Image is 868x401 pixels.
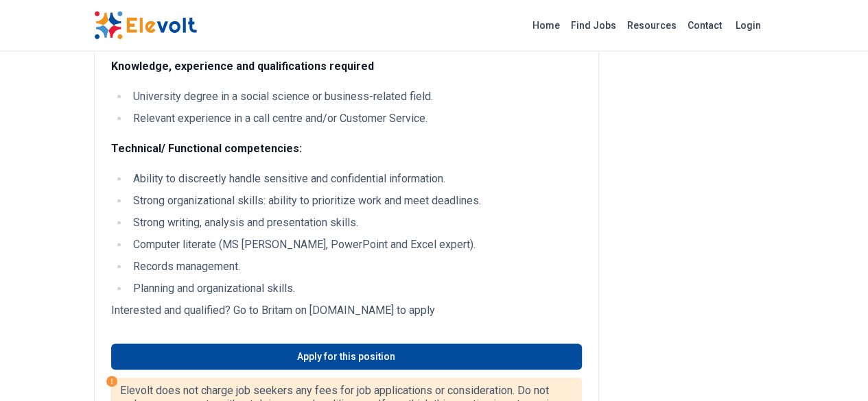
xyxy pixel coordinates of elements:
[565,14,622,36] a: Find Jobs
[129,280,582,297] li: Planning and organizational skills.
[129,236,582,253] li: Computer literate (MS [PERSON_NAME], PowerPoint and Excel expert).
[111,60,374,73] strong: Knowledge, experience and qualifications required
[129,258,582,275] li: Records management.
[111,142,302,155] strong: Technical/ Functional competencies:
[129,88,582,105] li: University degree in a social science or business-related field.
[129,193,582,209] li: Strong organizational skills: ability to prioritize work and meet deadlines.
[527,14,565,36] a: Home
[129,110,582,127] li: Relevant experience in a call centre and/or Customer Service.
[94,11,197,40] img: Elevolt
[727,12,769,39] a: Login
[682,14,727,36] a: Contact
[129,215,582,231] li: Strong writing, analysis and presentation skills.
[622,14,682,36] a: Resources
[129,171,582,187] li: Ability to discreetly handle sensitive and confidential information.
[111,343,582,369] a: Apply for this position
[111,302,582,319] p: Interested and qualified? Go to Britam on [DOMAIN_NAME] to apply
[799,335,868,401] iframe: Chat Widget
